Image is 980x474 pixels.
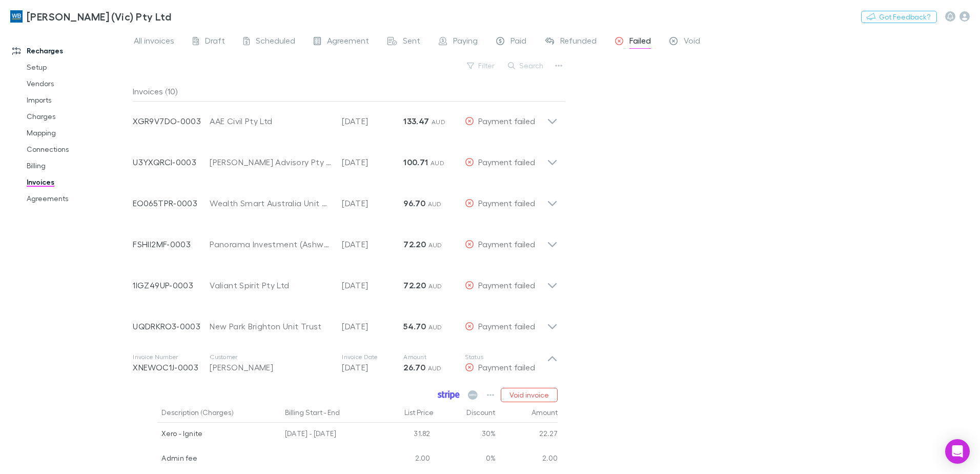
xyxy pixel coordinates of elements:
[210,197,332,209] div: Wealth Smart Australia Unit Trust
[16,157,138,174] a: Billing
[27,10,171,23] h3: [PERSON_NAME] (Vic) Pty Ltd
[125,343,566,384] div: Invoice NumberXNEWOC1J-0003Customer[PERSON_NAME]Invoice Date[DATE]Amount26.70 AUDStatusPayment fa...
[16,125,138,141] a: Mapping
[629,35,651,49] span: Failed
[478,198,535,208] span: Payment failed
[403,239,426,249] strong: 72.20
[403,362,425,372] strong: 26.70
[428,282,442,290] span: AUD
[373,423,435,447] div: 31.82
[210,156,332,168] div: [PERSON_NAME] Advisory Pty Ltd
[428,241,442,249] span: AUD
[10,10,23,23] img: William Buck (Vic) Pty Ltd's Logo
[373,447,435,472] div: 2.00
[861,11,937,23] button: Got Feedback?
[133,320,210,332] p: UQDRKRO3-0003
[403,35,420,49] span: Sent
[431,159,444,167] span: AUD
[16,108,138,125] a: Charges
[16,75,138,92] a: Vendors
[496,447,558,472] div: 2.00
[342,115,403,127] p: [DATE]
[478,116,535,126] span: Payment failed
[125,96,566,137] div: XGR9V7DO-0003AAE Civil Pty Ltd[DATE]133.47 AUDPayment failed
[16,190,138,207] a: Agreements
[134,35,174,49] span: All invoices
[125,137,566,179] div: U3YXQRCI-0003[PERSON_NAME] Advisory Pty Ltd[DATE]100.71 AUDPayment failed
[281,423,373,447] div: [DATE] - [DATE]
[133,279,210,291] p: 1IGZ49UP-0003
[435,447,496,472] div: 0%
[342,156,403,168] p: [DATE]
[210,115,332,127] div: AAE Civil Pty Ltd
[133,361,210,373] p: XNEWOC1J-0003
[403,198,425,208] strong: 96.70
[125,220,566,261] div: FSHII2MF-0003Panorama Investment (Ashwood) Pty Ltd[DATE]72.20 AUDPayment failed
[161,447,277,469] div: Admin fee
[478,157,535,167] span: Payment failed
[205,35,225,49] span: Draft
[16,174,138,190] a: Invoices
[210,353,332,361] p: Customer
[428,364,442,372] span: AUD
[428,323,442,331] span: AUD
[403,353,465,361] p: Amount
[501,388,558,402] button: Void invoice
[327,35,369,49] span: Agreement
[256,35,295,49] span: Scheduled
[125,302,566,343] div: UQDRKRO3-0003New Park Brighton Unit Trust[DATE]54.70 AUDPayment failed
[133,197,210,209] p: EO065TPR-0003
[210,361,332,373] div: [PERSON_NAME]
[403,116,429,126] strong: 133.47
[133,238,210,250] p: FSHII2MF-0003
[403,280,426,290] strong: 72.20
[16,92,138,108] a: Imports
[560,35,597,49] span: Refunded
[133,353,210,361] p: Invoice Number
[342,279,403,291] p: [DATE]
[210,279,332,291] div: Valiant Spirit Pty Ltd
[161,423,277,444] div: Xero - Ignite
[511,35,526,49] span: Paid
[478,321,535,331] span: Payment failed
[133,156,210,168] p: U3YXQRCI-0003
[435,423,496,447] div: 30%
[478,362,535,372] span: Payment failed
[342,197,403,209] p: [DATE]
[4,4,177,29] a: [PERSON_NAME] (Vic) Pty Ltd
[125,261,566,302] div: 1IGZ49UP-0003Valiant Spirit Pty Ltd[DATE]72.20 AUDPayment failed
[465,353,547,361] p: Status
[342,353,403,361] p: Invoice Date
[945,439,970,464] div: Open Intercom Messenger
[462,60,501,72] button: Filter
[210,238,332,250] div: Panorama Investment (Ashwood) Pty Ltd
[125,179,566,220] div: EO065TPR-0003Wealth Smart Australia Unit Trust[DATE]96.70 AUDPayment failed
[432,118,445,126] span: AUD
[428,200,442,208] span: AUD
[403,157,428,167] strong: 100.71
[2,43,138,59] a: Recharges
[684,35,700,49] span: Void
[478,280,535,290] span: Payment failed
[453,35,478,49] span: Paying
[478,239,535,249] span: Payment failed
[210,320,332,332] div: New Park Brighton Unit Trust
[496,423,558,447] div: 22.27
[342,361,403,373] p: [DATE]
[16,59,138,75] a: Setup
[342,238,403,250] p: [DATE]
[16,141,138,157] a: Connections
[403,321,426,331] strong: 54.70
[133,115,210,127] p: XGR9V7DO-0003
[342,320,403,332] p: [DATE]
[503,60,549,72] button: Search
